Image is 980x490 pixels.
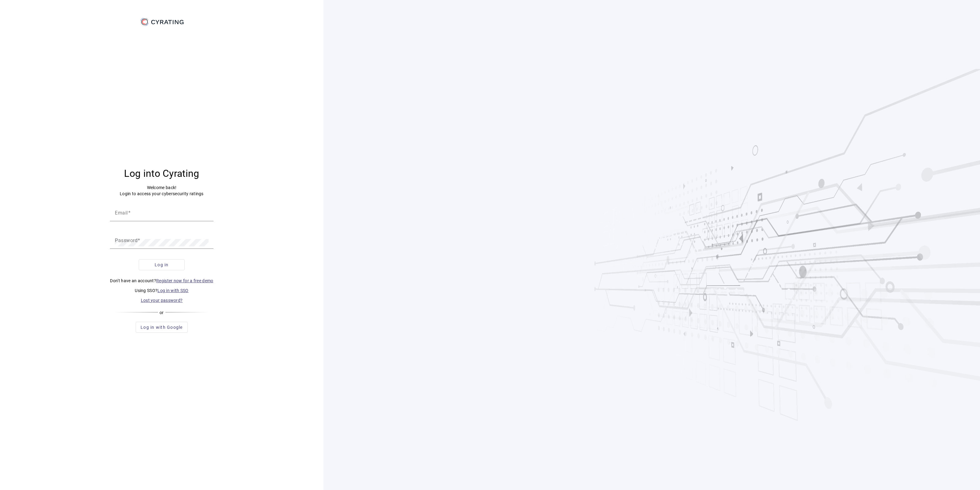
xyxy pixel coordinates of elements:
[6,472,52,487] iframe: Ouvre un widget dans lequel vous pouvez trouver plus d’informations
[136,322,188,333] button: Log in with Google
[141,298,183,303] a: Lost your password?
[110,184,213,197] p: Welcome back! Login to access your cybersecurity ratings
[115,210,128,215] mat-label: Email
[156,278,213,283] a: Register now for a free demo
[115,237,138,243] mat-label: Password
[110,278,213,284] p: Don't have an account?
[141,324,183,330] span: Log in with Google
[151,20,183,24] g: CYRATING
[155,262,169,268] span: Log in
[139,259,185,270] button: Log in
[110,287,213,294] p: Using SSO?
[115,310,209,316] div: or
[110,167,213,180] h3: Log into Cyrating
[157,288,189,293] a: Log in with SSO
